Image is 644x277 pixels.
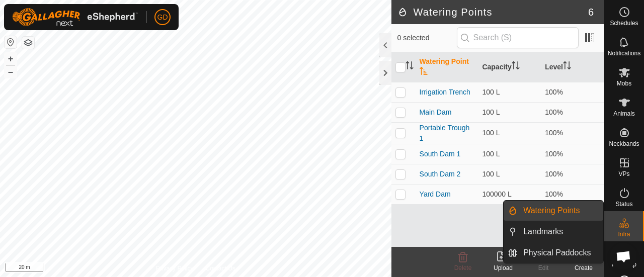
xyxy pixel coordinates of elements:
[478,144,541,164] td: 100 L
[420,124,470,142] a: Portable Trough 1
[545,189,600,200] div: 100%
[617,80,631,86] span: Mobs
[523,263,563,272] div: Edit
[609,141,639,147] span: Neckbands
[545,128,600,138] div: 100%
[156,264,194,273] a: Privacy Policy
[613,111,635,117] span: Animals
[420,150,461,158] a: South Dam 1
[420,190,451,198] a: Yard Dam
[478,52,541,82] th: Capacity
[608,50,640,56] span: Notifications
[397,6,588,18] h2: Watering Points
[618,171,629,177] span: VPs
[612,261,636,267] span: Heatmap
[478,102,541,122] td: 100 L
[545,169,600,179] div: 100%
[545,107,600,118] div: 100%
[420,170,461,178] a: South Dam 2
[588,5,594,20] span: 6
[523,226,563,238] span: Landmarks
[545,87,600,98] div: 100%
[420,68,428,76] p-sorticon: Activate to sort
[5,36,17,48] button: Reset Map
[517,201,603,221] a: Watering Points
[615,201,632,207] span: Status
[563,263,604,272] div: Create
[406,63,414,71] p-sorticon: Activate to sort
[523,247,591,259] span: Physical Paddocks
[517,222,603,242] a: Landmarks
[22,37,34,49] button: Map Layers
[420,88,470,96] a: Irrigation Trench
[420,108,452,116] a: Main Dam
[610,20,638,26] span: Schedules
[523,205,580,217] span: Watering Points
[517,243,603,263] a: Physical Paddocks
[478,122,541,144] td: 100 L
[545,149,600,159] div: 100%
[397,33,457,43] span: 0 selected
[618,231,630,237] span: Infra
[205,264,235,273] a: Contact Us
[504,243,603,263] li: Physical Paddocks
[610,243,637,270] div: Open chat
[478,164,541,184] td: 100 L
[483,263,523,272] div: Upload
[478,184,541,204] td: 100000 L
[504,201,603,221] li: Watering Points
[504,222,603,242] li: Landmarks
[478,82,541,102] td: 100 L
[563,63,571,71] p-sorticon: Activate to sort
[457,27,579,48] input: Search (S)
[5,66,17,78] button: –
[541,52,604,82] th: Level
[512,63,520,71] p-sorticon: Activate to sort
[416,52,478,82] th: Watering Point
[5,53,17,65] button: +
[454,264,472,271] span: Delete
[157,12,168,23] span: GD
[12,8,138,26] img: Gallagher Logo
